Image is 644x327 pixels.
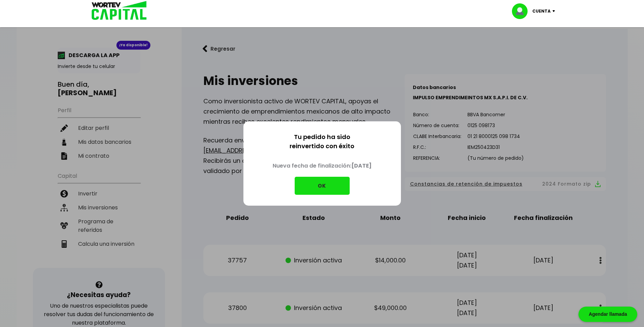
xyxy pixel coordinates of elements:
[578,307,637,322] div: Agendar llamada
[295,177,350,195] button: OK
[551,10,560,12] img: icon-down
[266,156,379,177] p: Nueva fecha de finalización:
[351,162,372,170] b: [DATE]
[512,3,532,19] img: profile-image
[288,132,356,156] p: Tu pedido ha sido reinvertido con éxito
[532,6,551,16] p: Cuenta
